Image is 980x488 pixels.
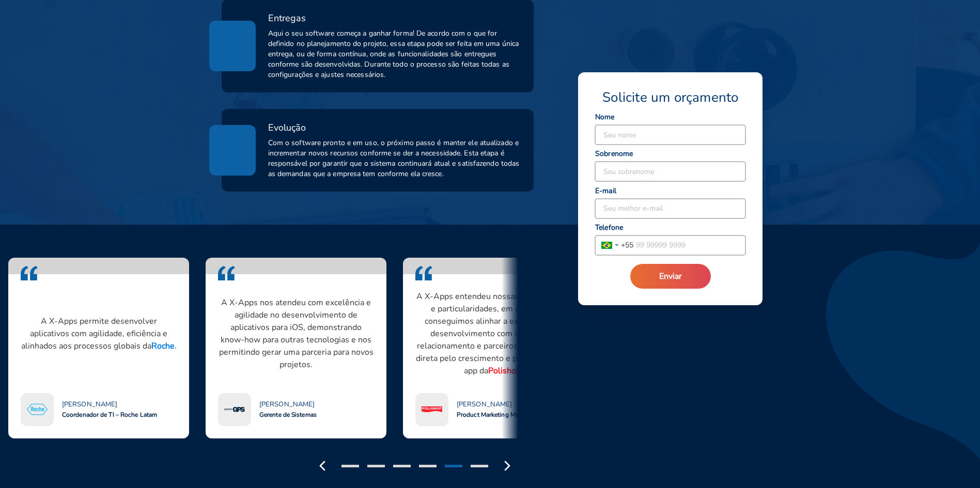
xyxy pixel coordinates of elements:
p: A X-Apps permite desenvolver aplicativos com agilidade, eficiência e alinhados aos processos glob... [21,315,177,352]
span: Gerente de Sistemas [259,411,317,419]
strong: Roche [151,340,175,352]
span: Enviar [659,271,682,282]
span: [PERSON_NAME] [457,400,512,408]
span: [PERSON_NAME] [259,400,315,408]
span: Evolução [268,121,306,134]
input: Seu nome [595,125,745,145]
span: Solicite um orçamento [602,89,738,106]
span: Entregas [268,12,306,24]
p: A X-Apps nos atendeu com excelência e agilidade no desenvolvimento de aplicativos para iOS, demon... [218,296,374,371]
span: Coordenador de TI – Roche Latam [62,411,157,419]
input: Seu sobrenome [595,162,745,181]
span: Product Marketing Manager [457,411,535,419]
span: Aqui o seu software começa a ganhar forma! De acordo com o que for definido no planejamento do pr... [268,28,522,80]
span: + 55 [621,240,633,250]
strong: Polishop [488,365,521,376]
button: Enviar [630,264,711,289]
p: A X-Apps entendeu nossas necessidades e particularidades, em um projeto conseguimos alinhar a exc... [415,290,571,377]
span: [PERSON_NAME] [62,400,117,408]
span: Com o software pronto e em uso, o próximo passo é manter ele atualizado e incrementar novos recur... [268,138,522,179]
input: Seu melhor e-mail [595,199,745,218]
input: 99 99999 9999 [633,235,745,255]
